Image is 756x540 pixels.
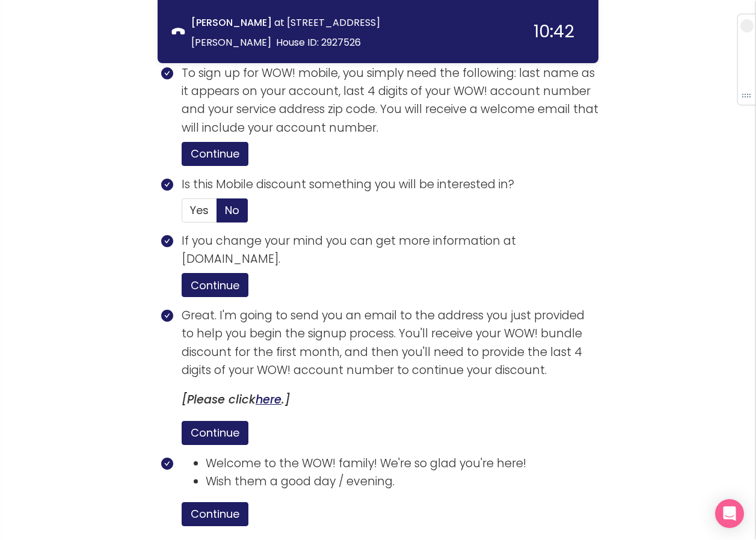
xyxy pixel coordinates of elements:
span: House ID: 2927526 [276,35,361,49]
span: check-circle [161,458,173,470]
li: Wish them a good day / evening. [206,473,598,491]
span: check-circle [161,179,173,191]
strong: [PERSON_NAME] [191,16,272,29]
li: Welcome to the WOW! family! We're so glad you're here! [206,455,598,473]
span: check-circle [161,67,173,79]
button: Continue [182,273,248,297]
button: Continue [182,142,248,166]
span: check-circle [161,235,173,247]
button: Continue [182,421,248,445]
div: 10:42 [533,23,574,40]
span: No [225,203,239,218]
div: Open Intercom Messenger [715,499,744,528]
span: check-circle [161,310,173,322]
i: [Please click .] [182,391,290,408]
p: Is this Mobile discount something you will be interested in? [182,176,598,194]
span: at [STREET_ADDRESS][PERSON_NAME] [191,16,380,49]
span: phone [172,26,185,38]
p: Great. I'm going to send you an email to the address you just provided to help you begin the sign... [182,307,598,379]
p: If you change your mind you can get more information at [DOMAIN_NAME]. [182,232,598,268]
a: here [256,391,281,408]
p: To sign up for WOW! mobile, you simply need the following: last name as it appears on your accoun... [182,64,598,137]
span: Yes [190,203,209,218]
button: Continue [182,502,248,526]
